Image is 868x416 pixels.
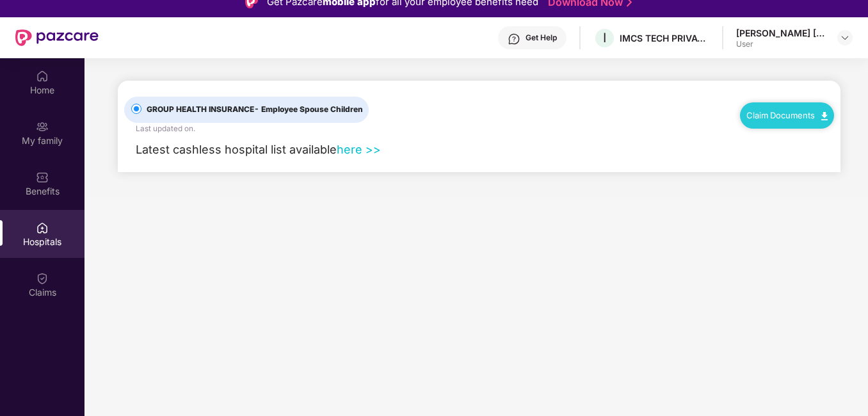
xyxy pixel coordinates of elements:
[36,70,49,83] img: svg+xml;base64,PHN2ZyBpZD0iSG9tZSIgeG1sbnM9Imh0dHA6Ly93d3cudzMub3JnLzIwMDAvc3ZnIiB3aWR0aD0iMjAiIG...
[620,32,709,44] div: IMCS TECH PRIVATE LIMITED
[36,171,49,184] img: svg+xml;base64,PHN2ZyBpZD0iQmVuZWZpdHMiIHhtbG5zPSJodHRwOi8vd3d3LnczLm9yZy8yMDAwL3N2ZyIgd2lkdGg9Ij...
[36,120,49,133] img: svg+xml;base64,PHN2ZyB3aWR0aD0iMjAiIGhlaWdodD0iMjAiIHZpZXdCb3g9IjAgMCAyMCAyMCIgZmlsbD0ibm9uZSIgeG...
[136,143,337,156] span: Latest cashless hospital list available
[746,110,828,120] a: Claim Documents
[736,27,826,39] div: [PERSON_NAME] [PERSON_NAME]
[736,39,826,49] div: User
[141,104,368,116] span: GROUP HEALTH INSURANCE
[821,112,828,120] img: svg+xml;base64,PHN2ZyB4bWxucz0iaHR0cDovL3d3dy53My5vcmcvMjAwMC9zdmciIHdpZHRoPSIxMC40IiBoZWlnaHQ9Ij...
[136,123,195,134] div: Last updated on .
[526,33,557,43] div: Get Help
[840,33,850,43] img: svg+xml;base64,PHN2ZyBpZD0iRHJvcGRvd24tMzJ4MzIiIHhtbG5zPSJodHRwOi8vd3d3LnczLm9yZy8yMDAwL3N2ZyIgd2...
[15,29,99,46] img: New Pazcare Logo
[337,143,381,156] a: here >>
[36,221,49,234] img: svg+xml;base64,PHN2ZyBpZD0iSG9zcGl0YWxzIiB4bWxucz0iaHR0cDovL3d3dy53My5vcmcvMjAwMC9zdmciIHdpZHRoPS...
[254,104,363,114] span: - Employee Spouse Children
[508,33,520,45] img: svg+xml;base64,PHN2ZyBpZD0iSGVscC0zMngzMiIgeG1sbnM9Imh0dHA6Ly93d3cudzMub3JnLzIwMDAvc3ZnIiB3aWR0aD...
[603,30,606,45] span: I
[36,272,49,285] img: svg+xml;base64,PHN2ZyBpZD0iQ2xhaW0iIHhtbG5zPSJodHRwOi8vd3d3LnczLm9yZy8yMDAwL3N2ZyIgd2lkdGg9IjIwIi...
